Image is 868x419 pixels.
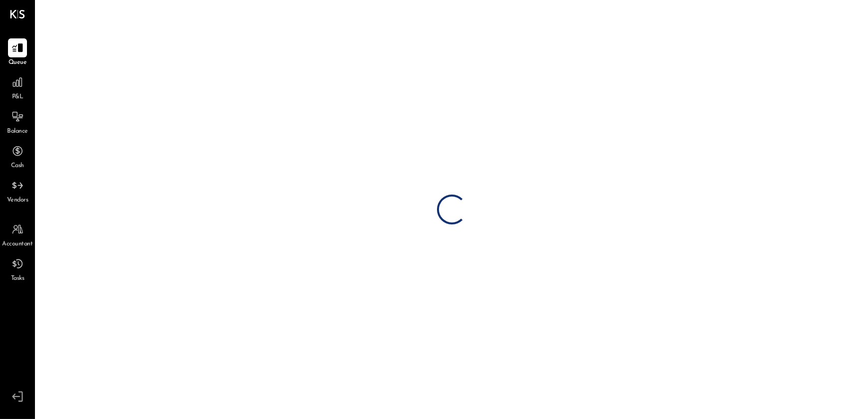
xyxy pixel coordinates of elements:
[11,162,24,171] span: Cash
[11,274,24,283] span: Tasks
[12,93,23,102] span: P&L
[0,38,34,67] a: Queue
[0,254,34,283] a: Tasks
[0,142,34,171] a: Cash
[0,73,34,102] a: P&L
[2,240,33,249] span: Accountant
[0,107,34,136] a: Balance
[0,220,34,249] a: Accountant
[7,127,28,136] span: Balance
[0,176,34,205] a: Vendors
[8,58,27,67] span: Queue
[7,196,28,205] span: Vendors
